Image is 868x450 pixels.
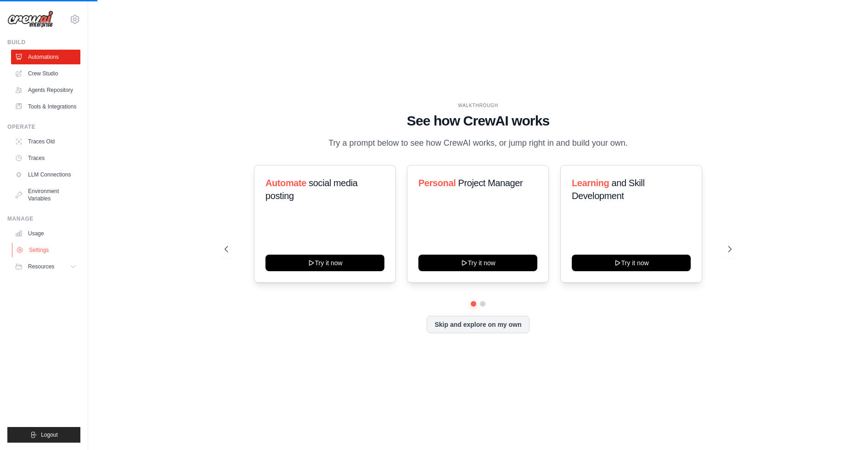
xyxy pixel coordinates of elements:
[7,123,80,131] div: Operate
[41,431,58,439] span: Logout
[572,178,609,188] span: Learning
[822,406,868,450] iframe: Chat Widget
[572,255,691,271] button: Try it now
[11,66,80,81] a: Crew Studio
[11,259,80,274] button: Resources
[7,11,53,28] img: Logo
[427,316,529,333] button: Skip and explore on my own
[418,178,456,188] span: Personal
[225,113,732,129] h1: See how CrewAI works
[458,178,523,188] span: Project Manager
[265,178,306,188] span: Automate
[7,427,80,443] button: Logout
[11,99,80,114] a: Tools & Integrations
[11,151,80,165] a: Traces
[572,178,644,201] span: and Skill Development
[418,255,537,271] button: Try it now
[28,263,54,270] span: Resources
[225,102,732,109] div: WALKTHROUGH
[7,39,80,46] div: Build
[11,134,80,149] a: Traces Old
[11,184,80,206] a: Environment Variables
[7,215,80,222] div: Manage
[11,167,80,182] a: LLM Connections
[265,255,384,271] button: Try it now
[11,83,80,97] a: Agents Repository
[11,226,80,241] a: Usage
[12,243,81,257] a: Settings
[265,178,358,201] span: social media posting
[324,137,632,150] p: Try a prompt below to see how CrewAI works, or jump right in and build your own.
[11,50,80,64] a: Automations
